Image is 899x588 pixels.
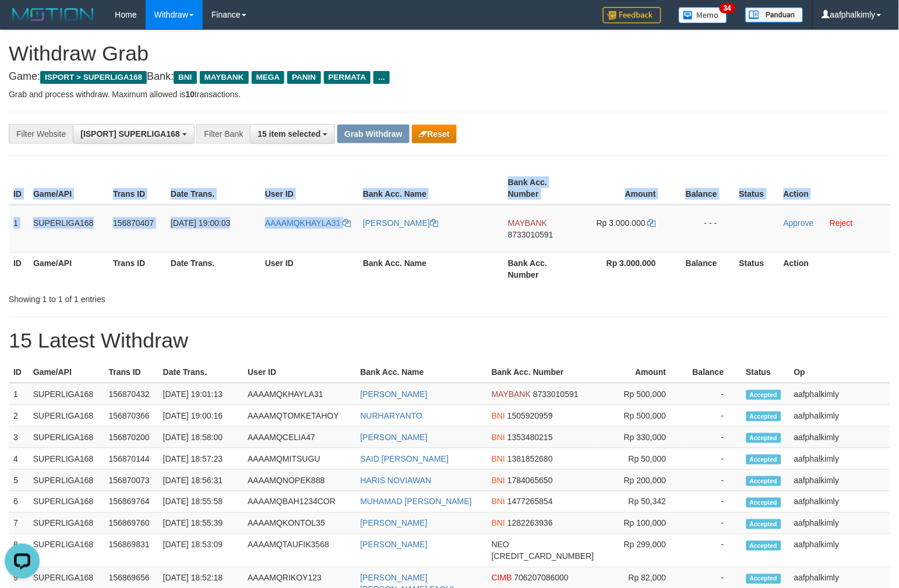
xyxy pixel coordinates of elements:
th: Date Trans. [166,252,260,285]
td: aafphalkimly [789,448,890,470]
td: 156870366 [104,405,158,427]
td: - [684,513,742,534]
h4: Game: Bank: [9,71,890,83]
a: MUHAMAD [PERSON_NAME] [361,497,472,506]
span: [DATE] 19:00:03 [171,218,230,228]
span: 156870407 [113,218,154,228]
span: CIMB [492,573,512,583]
td: SUPERLIGA168 [29,383,104,405]
td: AAAAMQNOPEK888 [243,470,355,491]
td: 156869760 [104,513,158,534]
td: AAAAMQBAH1234COR [243,491,355,513]
span: Accepted [746,541,781,551]
td: SUPERLIGA168 [29,470,104,491]
td: [DATE] 19:01:13 [158,383,243,405]
a: Copy 3000000 to clipboard [648,218,656,228]
th: Amount [581,172,674,205]
td: aafphalkimly [789,491,890,513]
td: 1 [9,205,29,253]
span: ISPORT > SUPERLIGA168 [40,71,147,84]
td: aafphalkimly [789,513,890,534]
td: - [684,470,742,491]
img: Button%20Memo.svg [679,7,728,23]
th: Trans ID [108,252,166,285]
th: Bank Acc. Name [358,252,503,285]
span: Copy 1477265854 to clipboard [507,497,553,506]
button: 15 item selected [250,124,335,144]
td: AAAAMQCELIA47 [243,427,355,448]
span: Rp 3.000.000 [597,218,646,228]
th: Bank Acc. Number [503,252,581,285]
td: SUPERLIGA168 [29,405,104,427]
a: [PERSON_NAME] [361,389,428,399]
td: Rp 330,000 [599,427,684,448]
span: BNI [492,454,505,463]
a: [PERSON_NAME] [361,433,428,442]
td: SUPERLIGA168 [29,513,104,534]
th: Game/API [29,252,108,285]
td: SUPERLIGA168 [29,448,104,470]
td: 156869764 [104,491,158,513]
span: Copy 8733010591 to clipboard [508,230,553,239]
img: Feedback.jpg [603,7,661,23]
td: 7 [9,513,29,534]
a: [PERSON_NAME] [363,218,438,228]
td: 156870144 [104,448,158,470]
th: ID [9,172,29,205]
a: HARIS NOVIAWAN [361,476,432,485]
span: Copy 1505920959 to clipboard [507,411,553,420]
th: Bank Acc. Number [487,362,599,383]
a: [PERSON_NAME] [361,540,428,550]
span: 15 item selected [258,129,320,139]
th: Game/API [29,362,104,383]
td: aafphalkimly [789,427,890,448]
th: Game/API [29,172,108,205]
th: Bank Acc. Name [356,362,487,383]
td: 3 [9,427,29,448]
td: Rp 500,000 [599,405,684,427]
span: ... [373,71,389,84]
span: Accepted [746,519,781,529]
th: Balance [674,172,735,205]
th: Balance [674,252,735,285]
span: BNI [174,71,196,84]
div: Filter Website [9,124,73,144]
span: [ISPORT] SUPERLIGA168 [80,129,179,139]
th: Action [779,252,890,285]
td: - [684,383,742,405]
strong: 10 [185,90,195,99]
span: Copy 8733010591 to clipboard [533,389,579,399]
td: aafphalkimly [789,534,890,568]
th: Bank Acc. Name [358,172,503,205]
td: [DATE] 18:56:31 [158,470,243,491]
h1: 15 Latest Withdraw [9,329,890,352]
th: User ID [260,172,358,205]
span: Accepted [746,476,781,486]
td: 2 [9,405,29,427]
td: [DATE] 18:55:39 [158,513,243,534]
td: - [684,405,742,427]
td: 156870073 [104,470,158,491]
span: BNI [492,411,505,420]
button: Grab Withdraw [337,125,409,143]
td: [DATE] 18:55:58 [158,491,243,513]
a: NURHARYANTO [361,411,423,420]
button: Reset [412,125,457,143]
th: Balance [684,362,742,383]
td: aafphalkimly [789,470,890,491]
span: MAYBANK [200,71,249,84]
th: Status [735,172,779,205]
td: SUPERLIGA168 [29,205,108,253]
td: AAAAMQTAUFIK3568 [243,534,355,568]
span: Copy 1784065650 to clipboard [507,476,553,485]
td: Rp 299,000 [599,534,684,568]
span: MAYBANK [508,218,547,228]
span: Copy 1353480215 to clipboard [507,433,553,442]
th: Trans ID [104,362,158,383]
span: BNI [492,476,505,485]
a: Reject [830,218,853,228]
span: Copy 5859457206369533 to clipboard [492,552,594,561]
button: Open LiveChat chat widget [5,5,40,40]
td: - [684,534,742,568]
th: User ID [243,362,355,383]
